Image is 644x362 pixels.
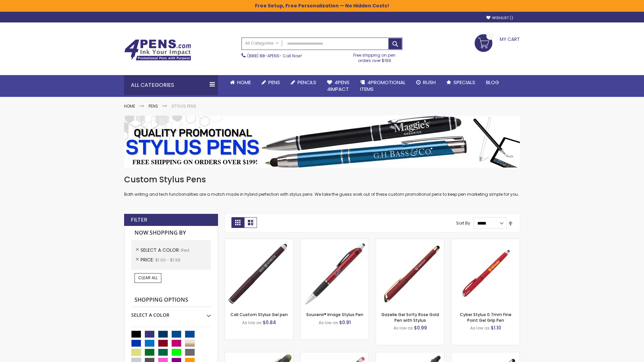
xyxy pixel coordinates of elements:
label: Sort By [456,220,470,226]
a: Blog [481,75,504,90]
span: Price [141,256,155,263]
a: Clear All [135,273,161,283]
a: Cali Custom Stylus Gel pen-Red [225,239,293,244]
span: Pencils [298,79,316,86]
a: 4Pens4impact [322,75,355,97]
a: 4PROMOTIONALITEMS [355,75,411,97]
a: Cyber Stylus 0.7mm Fine Point Gel Grip Pen-Red [451,239,520,244]
div: Free shipping on pen orders over $199 [346,50,403,63]
strong: Shopping Options [131,293,211,307]
a: Souvenir® Image Stylus Pen [306,312,363,317]
img: Cyber Stylus 0.7mm Fine Point Gel Grip Pen-Red [451,239,520,307]
img: Cali Custom Stylus Gel pen-Red [225,239,293,307]
span: $1.10 [491,324,501,331]
span: Clear All [138,275,158,281]
a: Cali Custom Stylus Gel pen [230,312,288,317]
span: As low as [470,325,490,331]
strong: Stylus Pens [171,103,196,109]
span: As low as [242,320,262,325]
img: Stylus Pens [124,116,520,168]
a: Pencils [285,75,322,90]
span: Rush [423,79,436,86]
a: Cyber Stylus 0.7mm Fine Point Gel Grip Pen [460,312,512,323]
a: Gazelle Gel Softy Rose Gold Pen with Stylus-Red [376,239,444,244]
strong: Filter [131,216,147,224]
a: Pens [256,75,285,90]
strong: Now Shopping by [131,226,211,240]
a: Pens [149,103,158,109]
div: Both writing and tech functionalities are a match made in hybrid perfection with stylus pens. We ... [124,174,520,197]
span: As low as [393,325,413,331]
div: Select A Color [131,307,211,318]
a: Gazelle Gel Softy Rose Gold Pen with Stylus - ColorJet-Red [451,352,520,358]
strong: Grid [231,217,244,228]
a: Home [225,75,256,90]
a: Specials [441,75,481,90]
span: As low as [319,320,338,325]
span: $0.91 [339,319,351,326]
a: Orbitor 4 Color Assorted Ink Metallic Stylus Pens-Red [376,352,444,358]
div: All Categories [124,75,218,95]
h1: Custom Stylus Pens [124,174,520,185]
a: Gazelle Gel Softy Rose Gold Pen with Stylus [381,312,439,323]
span: $1.00 - $1.99 [155,257,180,263]
span: $0.84 [263,319,276,326]
span: - Call Now! [247,53,302,59]
img: Souvenir® Image Stylus Pen-Red [301,239,369,307]
a: Islander Softy Gel with Stylus - ColorJet Imprint-Red [301,352,369,358]
span: Red [181,247,189,253]
span: 4PROMOTIONAL ITEMS [360,79,406,93]
span: Home [237,79,251,86]
img: 4Pens Custom Pens and Promotional Products [124,39,191,61]
a: Rush [411,75,441,90]
span: Specials [453,79,475,86]
a: Wishlist [486,15,513,20]
span: Pens [268,79,280,86]
span: $0.99 [414,324,427,331]
span: Select A Color [141,247,181,253]
span: Blog [486,79,499,86]
a: (888) 88-4PENS [247,53,279,59]
a: Souvenir® Jalan Highlighter Stylus Pen Combo-Red [225,352,293,358]
img: Gazelle Gel Softy Rose Gold Pen with Stylus-Red [376,239,444,307]
span: All Categories [245,41,279,46]
a: Home [124,103,135,109]
span: 4Pens 4impact [327,79,350,93]
a: All Categories [242,38,282,49]
a: Souvenir® Image Stylus Pen-Red [301,239,369,244]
